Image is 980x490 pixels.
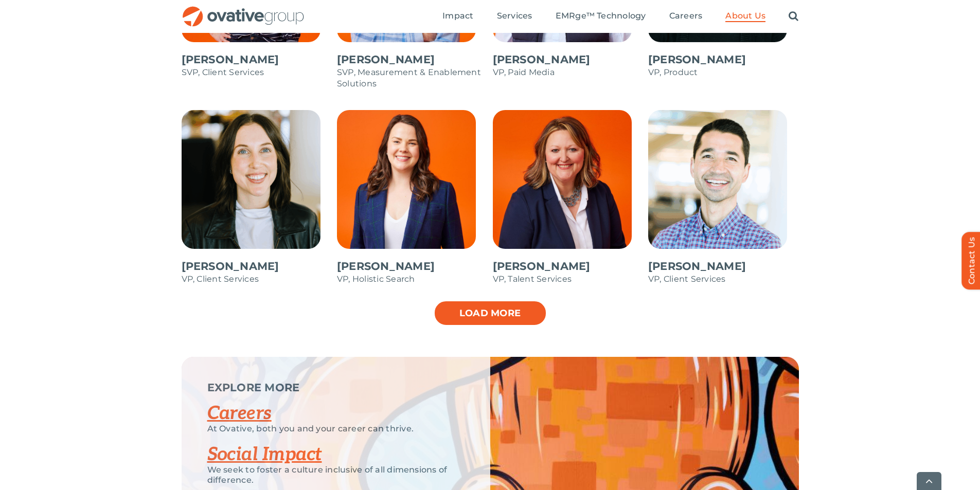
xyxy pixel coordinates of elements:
[207,402,272,425] a: Careers
[669,11,703,22] a: Careers
[207,465,465,485] p: We seek to foster a culture inclusive of all dimensions of difference.
[725,11,765,21] span: About Us
[207,383,465,393] p: EXPLORE MORE
[442,11,473,21] span: Impact
[497,11,532,22] a: Services
[789,11,798,22] a: Search
[434,300,547,326] a: Load more
[442,11,473,22] a: Impact
[556,11,646,21] span: EMRge™ Technology
[669,11,703,21] span: Careers
[207,443,322,466] a: Social Impact
[182,5,305,15] a: OG_Full_horizontal_RGB
[497,11,532,21] span: Services
[556,11,646,22] a: EMRge™ Technology
[207,424,465,434] p: At Ovative, both you and your career can thrive.
[725,11,765,22] a: About Us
